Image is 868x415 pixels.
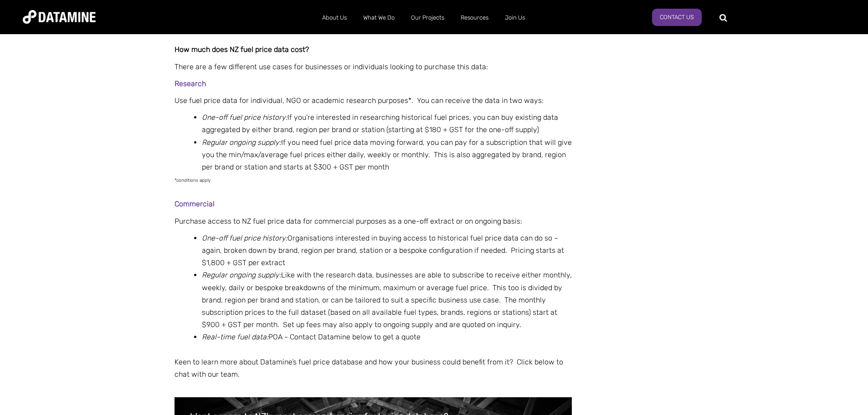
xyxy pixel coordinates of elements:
[175,356,572,380] p: Keen to learn more about Datamine’s fuel price database and how your business could benefit from ...
[202,333,268,341] em: Real-time fuel data:
[202,271,572,329] span: Like with the research data, businesses are able to subscribe to receive either monthly, weekly, ...
[175,79,206,88] strong: Research
[497,6,533,30] a: Join Us
[175,45,309,54] strong: How much does NZ fuel price data cost?
[23,10,96,24] img: Datamine
[202,271,281,279] em: Regular ongoing supply:
[175,215,572,227] p: Purchase access to NZ fuel price data for commercial purposes as a one-off extract or on ongoing ...
[202,234,288,242] em: One-off fuel price history:
[175,178,211,183] span: *conditions apply
[175,61,572,73] p: There are a few different use cases for businesses or individuals looking to purchase this data:
[175,200,215,208] strong: Commercial
[403,6,452,30] a: Our Projects
[202,331,572,343] li: ontact Datamine below to get a quote
[314,6,355,30] a: About Us
[202,333,294,341] span: POA - C
[202,138,572,171] span: If you need fuel price data moving forward, you can pay for a subscription that will give you the...
[202,234,564,267] span: Organisations interested in buying access to historical fuel price data can do so – again, broken...
[452,6,497,30] a: Resources
[202,138,281,147] em: Regular ongoing supply:
[652,9,702,26] a: Contact Us
[202,113,288,122] em: One-off fuel price history:
[202,113,558,134] span: If you’re interested in researching historical fuel prices, you can buy existing data aggregated ...
[355,6,403,30] a: What We Do
[175,94,572,107] p: Use fuel price data for individual, NGO or academic research purposes*. You can receive the data ...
